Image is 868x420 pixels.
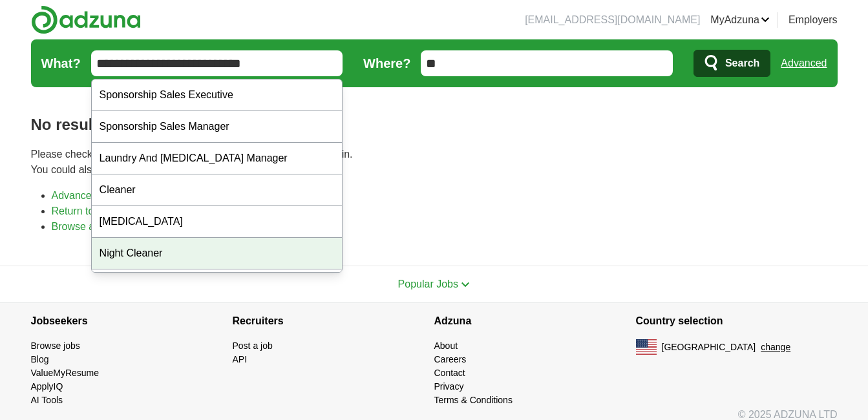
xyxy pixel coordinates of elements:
[31,354,49,364] a: Blog
[693,50,770,77] button: Search
[789,12,838,28] a: Employers
[41,54,81,73] label: What?
[52,205,237,216] a: Return to the home page and start again
[92,206,343,238] div: [MEDICAL_DATA]
[52,221,312,232] a: Browse all live results across the [GEOGRAPHIC_DATA]
[636,303,838,339] h4: Country selection
[31,147,838,178] p: Please check your spelling or enter another search term and try again. You could also try one of ...
[31,341,80,351] a: Browse jobs
[233,354,248,364] a: API
[710,12,770,28] a: MyAdzuna
[636,339,657,355] img: US flag
[233,341,273,351] a: Post a job
[461,282,470,288] img: toggle icon
[434,368,465,378] a: Contact
[434,354,467,364] a: Careers
[31,368,100,378] a: ValueMyResume
[92,79,343,111] div: Sponsorship Sales Executive
[92,269,343,301] div: Commercial Cleaner
[31,395,63,405] a: AI Tools
[31,381,63,392] a: ApplyIQ
[92,174,343,206] div: Cleaner
[398,278,458,289] span: Popular Jobs
[92,111,343,143] div: Sponsorship Sales Manager
[52,190,132,201] a: Advanced search
[434,395,513,405] a: Terms & Conditions
[761,341,790,354] button: change
[92,238,343,269] div: Night Cleaner
[434,381,464,392] a: Privacy
[434,341,458,351] a: About
[781,50,827,76] a: Advanced
[662,341,756,354] span: [GEOGRAPHIC_DATA]
[31,113,838,136] h1: No results found
[92,143,343,174] div: Laundry And [MEDICAL_DATA] Manager
[725,50,759,76] span: Search
[525,12,700,28] li: [EMAIL_ADDRESS][DOMAIN_NAME]
[31,5,141,34] img: Adzuna logo
[363,54,410,73] label: Where?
